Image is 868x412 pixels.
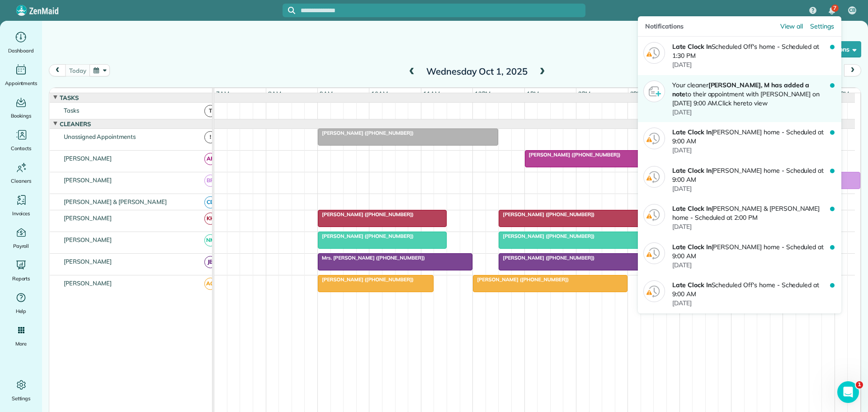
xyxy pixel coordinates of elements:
[11,176,31,185] span: Cleaners
[49,64,66,76] button: prev
[266,90,283,97] span: 8am
[11,144,31,153] span: Contacts
[283,7,295,14] button: Focus search
[12,274,30,283] span: Reports
[16,307,27,316] span: Help
[672,166,712,175] strong: Late Clock In
[672,299,692,307] span: [DATE]
[672,42,830,60] p: Scheduled Off's home - Scheduled at 1:30 PM
[718,99,746,107] em: Click here
[204,278,217,290] span: AG
[4,225,38,251] a: Payroll
[11,111,32,120] span: Bookings
[672,185,692,193] span: [DATE]
[62,236,114,243] span: [PERSON_NAME]
[672,43,712,51] strong: Late Clock In
[672,261,692,269] span: [DATE]
[58,120,93,128] span: Cleaners
[672,280,830,298] p: Scheduled Off's home - Scheduled at 9:00 AM
[672,223,692,231] span: [DATE]
[317,276,414,283] span: [PERSON_NAME] ([PHONE_NUMBER])
[62,133,137,140] span: Unassigned Appointments
[856,381,863,388] span: 1
[672,146,692,154] span: [DATE]
[62,107,81,114] span: Tasks
[672,128,712,136] strong: Late Clock In
[62,155,114,162] span: [PERSON_NAME]
[12,209,30,218] span: Invoices
[638,161,841,199] a: Late Clock In[PERSON_NAME] home - Scheduled at 9:00 AM[DATE]
[672,128,830,146] p: [PERSON_NAME] home - Scheduled at 9:00 AM
[835,90,851,97] span: 7pm
[58,94,80,101] span: Tasks
[8,46,34,55] span: Dashboard
[638,275,841,313] a: Late Clock InScheduled Off's home - Scheduled at 9:00 AM[DATE]
[498,255,595,261] span: [PERSON_NAME] ([PHONE_NUMBER])
[369,90,390,97] span: 10am
[204,175,217,187] span: BR
[672,204,830,222] p: [PERSON_NAME] & [PERSON_NAME] home - Scheduled at 2:00 PM
[524,152,621,158] span: [PERSON_NAME] ([PHONE_NUMBER])
[498,233,595,239] span: [PERSON_NAME] ([PHONE_NUMBER])
[833,5,836,12] span: 7
[638,122,841,161] a: Late Clock In[PERSON_NAME] home - Scheduled at 9:00 AM[DATE]
[4,193,38,218] a: Invoices
[810,22,834,31] a: Settings
[638,37,841,75] a: Late Clock InScheduled Off's home - Scheduled at 1:30 PM[DATE]
[672,81,809,98] strong: [PERSON_NAME], M has added a note
[12,394,31,403] span: Settings
[837,381,859,403] iframe: Intercom live chat
[62,279,114,287] span: [PERSON_NAME]
[4,258,38,283] a: Reports
[317,130,414,136] span: [PERSON_NAME] ([PHONE_NUMBER])
[638,199,841,237] a: Late Clock In[PERSON_NAME] & [PERSON_NAME] home - Scheduled at 2:00 PM[DATE]
[628,90,644,97] span: 3pm
[4,160,38,185] a: Cleaners
[672,61,692,69] span: [DATE]
[4,30,38,55] a: Dashboard
[420,66,533,76] h2: Wednesday Oct 1, 2025
[525,90,541,97] span: 1pm
[204,234,217,246] span: NM
[288,7,295,14] svg: Focus search
[5,79,38,88] span: Appointments
[672,242,830,260] p: [PERSON_NAME] home - Scheduled at 9:00 AM
[4,95,38,120] a: Bookings
[849,7,855,14] span: CB
[473,90,492,97] span: 12pm
[62,198,169,205] span: [PERSON_NAME] & [PERSON_NAME]
[672,281,712,289] strong: Late Clock In
[15,339,27,348] span: More
[65,64,90,76] button: today
[4,378,38,403] a: Settings
[844,64,861,76] button: next
[317,255,425,261] span: Mrs. [PERSON_NAME] ([PHONE_NUMBER])
[214,90,231,97] span: 7am
[204,213,217,225] span: KH
[672,166,830,184] p: [PERSON_NAME] home - Scheduled at 9:00 AM
[576,90,592,97] span: 2pm
[672,108,692,116] span: [DATE]
[672,204,712,213] strong: Late Clock In
[62,214,114,222] span: [PERSON_NAME]
[318,90,335,97] span: 9am
[204,256,217,268] span: JB
[472,276,569,283] span: [PERSON_NAME] ([PHONE_NUMBER])
[13,242,29,251] span: Payroll
[204,131,217,143] span: !
[62,258,114,265] span: [PERSON_NAME]
[672,243,712,251] strong: Late Clock In
[204,153,217,165] span: AF
[822,1,841,21] div: 7 unread notifications
[645,22,684,31] span: Notifications
[4,290,38,316] a: Help
[317,211,414,218] span: [PERSON_NAME] ([PHONE_NUMBER])
[4,128,38,153] a: Contacts
[638,75,841,123] a: Your cleaner[PERSON_NAME], M has added a noteto their appointment with [PERSON_NAME] on [DATE] 9:...
[421,90,442,97] span: 11am
[62,176,114,184] span: [PERSON_NAME]
[498,211,595,218] span: [PERSON_NAME] ([PHONE_NUMBER])
[780,22,803,31] a: View all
